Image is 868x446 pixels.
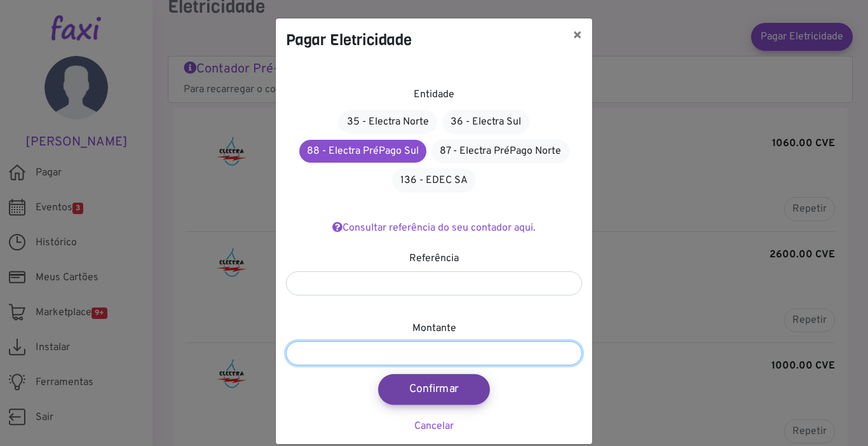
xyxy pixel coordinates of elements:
[412,321,456,336] label: Montante
[378,374,490,405] button: Confirmar
[562,18,592,54] button: ×
[431,139,569,163] a: 87 - Electra PréPago Norte
[286,29,412,51] h4: Pagar Eletricidade
[442,110,529,134] a: 36 - Electra Sul
[414,87,454,102] label: Entidade
[409,251,459,266] label: Referência
[299,140,426,163] a: 88 - Electra PréPago Sul
[414,420,454,433] a: Cancelar
[392,168,476,193] a: 136 - EDEC SA
[339,110,437,134] a: 35 - Electra Norte
[332,222,536,234] a: Consultar referência do seu contador aqui.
